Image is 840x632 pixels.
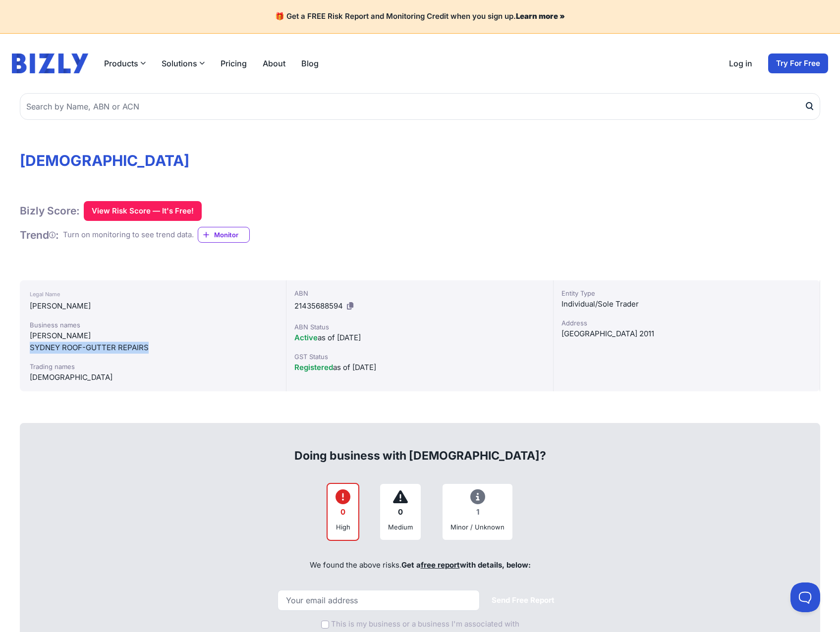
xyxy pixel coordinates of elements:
[294,332,545,344] div: as of [DATE]
[263,57,285,69] a: About
[294,363,333,372] span: Registered
[198,227,250,243] a: Monitor
[104,57,146,69] button: Products
[388,522,413,532] div: Medium
[729,57,752,69] a: Log in
[294,301,343,311] span: 21435688594
[30,362,276,371] div: Trading names
[336,503,350,522] div: 0
[561,328,812,340] div: [GEOGRAPHIC_DATA] 2011
[20,228,59,242] h1: Trend :
[294,362,545,373] div: as of [DATE]
[278,590,480,611] input: Your email address
[561,318,812,328] div: Address
[84,201,202,221] button: View Risk Score — It's Free!
[421,560,460,570] a: free report
[30,342,276,354] div: SYDNEY ROOF-GUTTER REPAIRS
[336,522,350,532] div: High
[331,619,519,630] label: This is my business or a business I'm associated with
[561,298,812,310] div: Individual/Sole Trader
[30,330,276,342] div: [PERSON_NAME]
[12,12,828,21] h4: 🎁 Get a FREE Risk Report and Monitoring Credit when you sign up.
[214,230,249,240] span: Monitor
[450,522,504,532] div: Minor / Unknown
[162,57,205,69] button: Solutions
[516,11,565,21] a: Learn more »
[30,320,276,330] div: Business names
[790,582,820,612] iframe: Toggle Customer Support
[561,288,812,298] div: Entity Type
[294,333,318,342] span: Active
[20,93,820,120] input: Search by Name, ABN or ACN
[20,152,820,169] h1: [DEMOGRAPHIC_DATA]
[31,432,809,464] div: Doing business with [DEMOGRAPHIC_DATA]?
[30,300,276,312] div: [PERSON_NAME]
[388,503,413,522] div: 0
[30,288,276,300] div: Legal Name
[30,371,276,383] div: [DEMOGRAPHIC_DATA]
[294,322,545,332] div: ABN Status
[294,352,545,362] div: GST Status
[450,503,504,522] div: 1
[484,591,562,610] button: Send Free Report
[301,57,319,69] a: Blog
[63,229,194,241] div: Turn on monitoring to see trend data.
[768,53,828,73] a: Try For Free
[20,204,80,217] h1: Bizly Score:
[31,549,809,582] div: We found the above risks.
[401,560,531,570] span: Get a with details, below:
[294,288,545,298] div: ABN
[221,57,247,69] a: Pricing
